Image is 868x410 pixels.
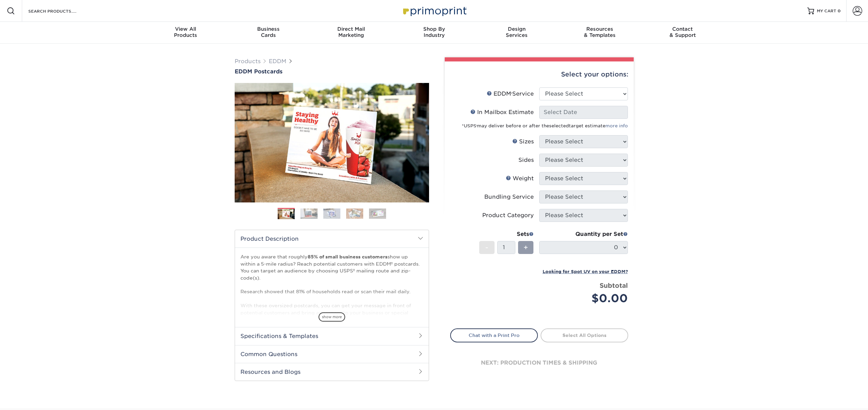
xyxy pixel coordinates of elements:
div: Weight [506,174,534,183]
div: Products [144,26,227,38]
img: EDDM Postcards 01 [235,75,429,210]
h2: Specifications & Templates [235,327,429,345]
a: DesignServices [475,22,558,44]
div: Sets [479,230,534,238]
a: Direct MailMarketing [310,22,393,44]
input: SEARCH PRODUCTS..... [28,7,94,15]
div: Product Category [482,211,534,220]
div: Industry [393,26,475,38]
span: Contact [641,26,724,32]
a: EDDM Postcards [235,68,429,75]
img: EDDM 02 [300,208,318,219]
a: Select All Options [541,328,628,342]
span: Shop By [393,26,475,32]
a: BusinessCards [227,22,310,44]
a: Chat with a Print Pro [450,328,538,342]
a: more info [605,123,628,128]
a: Contact& Support [641,22,724,44]
a: EDDM [269,58,286,65]
span: 0 [838,9,841,13]
a: Resources& Templates [558,22,641,44]
strong: 85% of small business customers [308,254,387,259]
sup: ® [511,92,512,95]
input: Select Date [539,106,628,119]
div: Sizes [512,138,534,146]
div: Services [475,26,558,38]
span: show more [319,312,345,322]
span: Design [475,26,558,32]
span: - [485,242,488,253]
a: Looking for Spot UV on your EDDM? [543,268,628,274]
a: Products [235,58,261,65]
img: EDDM 01 [278,208,295,220]
img: Primoprint [400,3,468,18]
span: MY CART [817,8,836,14]
span: Business [227,26,310,32]
strong: Subtotal [600,282,628,289]
h2: Product Description [235,230,429,248]
div: EDDM Service [487,90,534,98]
sup: ® [476,125,477,127]
div: & Support [641,26,724,38]
a: Shop ByIndustry [393,22,475,44]
p: Are you aware that roughly show up within a 5-mile radius? Reach potential customers with EDDM® p... [240,253,423,379]
span: Direct Mail [310,26,393,32]
div: Quantity per Set [539,230,628,238]
span: selected [549,123,569,128]
div: Marketing [310,26,393,38]
span: + [524,242,528,253]
h2: Resources and Blogs [235,363,429,381]
img: EDDM 03 [323,208,340,219]
h2: Common Questions [235,345,429,363]
img: EDDM 04 [346,208,363,219]
div: In Mailbox Estimate [470,108,534,116]
div: $0.00 [544,290,628,307]
div: Bundling Service [484,193,534,201]
small: Looking for Spot UV on your EDDM? [543,269,628,274]
small: *USPS may deliver before or after the target estimate [462,123,628,128]
span: View All [144,26,227,32]
div: & Templates [558,26,641,38]
span: EDDM Postcards [235,68,282,75]
div: next: production times & shipping [450,342,628,383]
img: EDDM 05 [369,208,386,219]
span: Resources [558,26,641,32]
div: Sides [518,156,534,164]
div: Cards [227,26,310,38]
a: View AllProducts [144,22,227,44]
div: Select your options: [450,61,628,87]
